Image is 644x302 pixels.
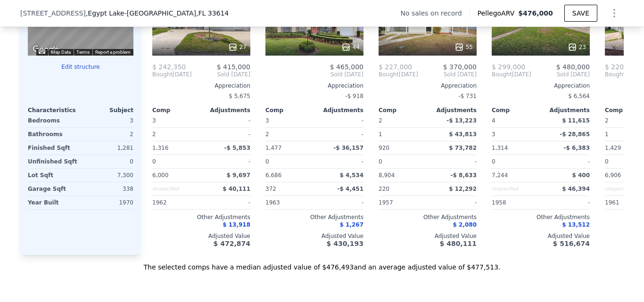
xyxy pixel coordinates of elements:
[605,172,621,179] span: 6,906
[83,128,133,141] div: 2
[418,71,477,78] span: Sold [DATE]
[152,196,199,209] div: 1962
[314,106,363,114] div: Adjustments
[28,141,79,155] div: Finished Sqft
[152,182,199,196] div: Unspecified
[605,117,609,124] span: 2
[605,71,625,78] span: Bought
[28,114,79,127] div: Bedrooms
[201,106,250,114] div: Adjustments
[379,172,395,179] span: 8,904
[152,63,186,71] span: $ 242,350
[492,196,539,209] div: 1958
[453,221,477,228] span: $ 2,080
[223,221,250,228] span: $ 13,918
[341,42,360,52] div: 44
[265,71,363,78] span: Sold [DATE]
[531,71,590,78] span: Sold [DATE]
[379,71,418,78] div: [DATE]
[568,42,586,52] div: 23
[152,145,168,151] span: 1,316
[449,131,477,138] span: $ 43,813
[340,172,363,179] span: $ 4,534
[83,169,133,182] div: 7,300
[51,49,71,56] button: Map Data
[81,106,133,114] div: Subject
[492,213,590,221] div: Other Adjustments
[265,158,269,165] span: 0
[492,128,539,141] div: 3
[428,106,477,114] div: Adjustments
[564,145,590,151] span: -$ 6,383
[152,232,250,240] div: Adjusted Value
[492,71,512,78] span: Bought
[379,128,426,141] div: 1
[541,106,590,114] div: Adjustments
[265,117,269,124] span: 3
[28,63,133,71] button: Edit structure
[492,63,525,71] span: $ 299,000
[265,186,276,192] span: 372
[605,145,621,151] span: 1,429
[379,106,428,114] div: Comp
[572,172,590,179] span: $ 400
[265,196,313,209] div: 1963
[265,82,363,90] div: Appreciation
[86,8,229,18] span: , Egypt Lake-[GEOGRAPHIC_DATA]
[340,221,363,228] span: $ 1,267
[458,93,477,99] span: -$ 731
[265,172,281,179] span: 6,686
[39,49,45,54] button: Keyboard shortcuts
[379,232,477,240] div: Adjusted Value
[492,232,590,240] div: Adjusted Value
[152,71,192,78] div: [DATE]
[28,182,79,196] div: Garage Sqft
[543,196,590,209] div: -
[223,186,250,192] span: $ 40,111
[560,131,590,138] span: -$ 28,865
[316,196,363,209] div: -
[192,71,250,78] span: Sold [DATE]
[83,182,133,196] div: 338
[449,145,477,151] span: $ 73,782
[492,158,495,165] span: 0
[449,186,477,192] span: $ 12,292
[203,128,250,141] div: -
[556,63,590,71] span: $ 480,000
[152,213,250,221] div: Other Adjustments
[492,117,495,124] span: 4
[20,8,86,18] span: [STREET_ADDRESS]
[400,8,469,18] div: No sales on record
[451,172,477,179] span: -$ 8,633
[333,145,363,151] span: -$ 36,157
[379,196,426,209] div: 1957
[379,82,477,90] div: Appreciation
[228,42,247,52] div: 27
[28,196,79,209] div: Year Built
[429,155,477,168] div: -
[492,82,590,90] div: Appreciation
[152,172,168,179] span: 6,000
[152,158,156,165] span: 0
[20,255,624,272] div: The selected comps have a median adjusted value of $476,493 and an average adjusted value of $477...
[553,240,590,247] span: $ 516,674
[379,117,382,124] span: 2
[345,93,363,99] span: -$ 918
[28,106,81,114] div: Characteristics
[203,155,250,168] div: -
[379,71,399,78] span: Bought
[83,141,133,155] div: 1,281
[83,155,133,168] div: 0
[492,172,508,179] span: 7,244
[379,158,382,165] span: 0
[95,49,131,55] a: Report a problem
[196,9,229,17] span: , FL 33614
[568,93,590,99] span: $ 6,564
[152,117,156,124] span: 3
[379,63,412,71] span: $ 227,000
[265,145,281,151] span: 1,477
[265,106,314,114] div: Comp
[265,232,363,240] div: Adjusted Value
[229,93,250,99] span: $ 5,675
[327,240,363,247] span: $ 430,193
